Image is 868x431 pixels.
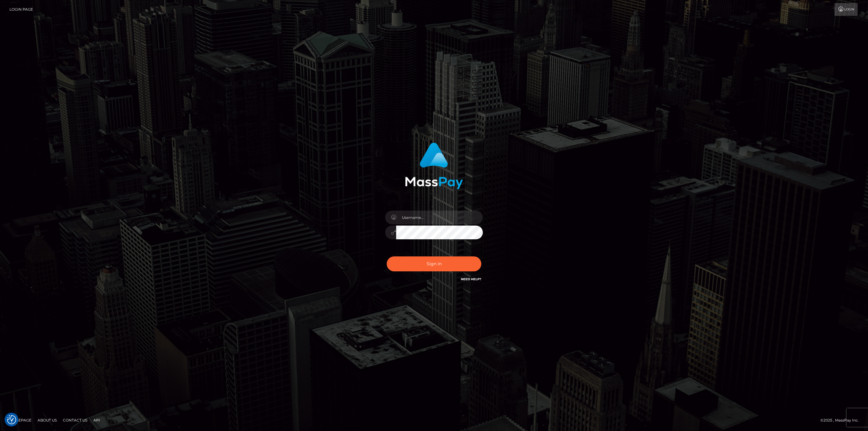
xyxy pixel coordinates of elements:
[834,3,858,16] a: Login
[820,417,863,424] div: © 2025 , MassPay Inc.
[396,211,483,224] input: Username...
[9,3,33,16] a: Login Page
[60,415,90,425] a: Contact Us
[405,143,463,189] img: MassPay Login
[7,415,34,425] a: Homepage
[387,256,481,271] button: Sign in
[7,415,16,424] img: Revisit consent button
[91,415,103,425] a: API
[7,415,16,424] button: Consent Preferences
[461,277,481,281] a: Need Help?
[35,415,59,425] a: About Us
